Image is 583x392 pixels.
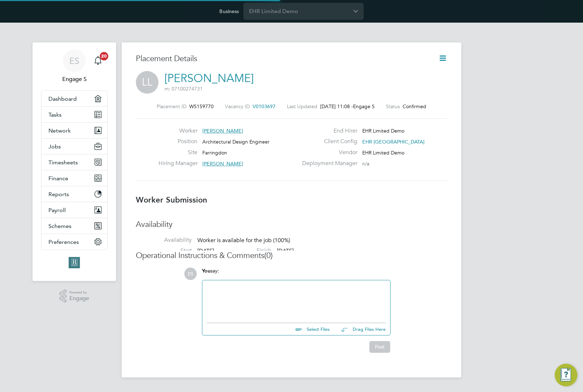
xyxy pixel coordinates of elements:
[48,159,78,166] span: Timesheets
[362,139,425,145] span: EHR [GEOGRAPHIC_DATA]
[136,236,192,244] label: Availability
[59,289,90,303] a: Powered byEngage
[298,149,357,156] label: Vendor
[41,139,107,154] button: Jobs
[41,218,107,234] button: Schemes
[362,128,404,134] span: EHR Limited Demo
[353,103,375,110] span: Engage S
[41,154,107,170] button: Timesheets
[41,257,108,268] a: Go to home page
[41,234,107,250] button: Preferences
[69,296,89,302] span: Engage
[403,103,426,110] span: Confirmed
[555,364,577,386] button: Engage Resource Center
[100,52,108,60] span: 20
[48,191,69,198] span: Reports
[197,247,214,254] span: [DATE]
[69,257,80,268] img: ehrlimited-logo-retina.png
[362,150,404,156] span: EHR Limited Demo
[189,103,214,110] span: WS159770
[202,139,270,145] span: Architectural Design Engineer
[48,95,77,102] span: Dashboard
[225,103,250,110] label: Vacancy ID
[215,247,271,254] label: Finish
[202,150,227,156] span: Farringdon
[264,251,273,260] span: (0)
[335,322,386,337] button: Drag Files Here
[91,49,105,72] a: 20
[41,91,107,106] a: Dashboard
[202,160,243,167] span: [PERSON_NAME]
[298,127,357,135] label: End Hirer
[158,138,197,145] label: Position
[369,341,390,352] button: Post
[277,247,294,254] span: [DATE]
[136,247,192,254] label: Start
[41,107,107,122] a: Tasks
[69,56,79,65] span: ES
[287,103,317,110] label: Last Updated
[202,268,391,280] div: say:
[202,128,243,134] span: [PERSON_NAME]
[362,160,369,167] span: n/a
[48,127,71,134] span: Network
[386,103,400,110] label: Status
[298,138,357,145] label: Client Config
[158,127,197,135] label: Worker
[136,220,447,230] h3: Availability
[48,175,68,182] span: Finance
[41,202,107,218] button: Payroll
[48,111,62,118] span: Tasks
[253,103,276,110] span: V0103697
[320,103,353,110] span: [DATE] 11:08 -
[48,143,61,150] span: Jobs
[41,123,107,138] button: Network
[298,160,357,167] label: Deployment Manager
[158,160,197,167] label: Hiring Manager
[33,42,116,281] nav: Main navigation
[69,289,89,296] span: Powered by
[41,49,108,83] a: ESEngage S
[136,251,447,261] h3: Operational Instructions & Comments
[157,103,186,110] label: Placement ID
[48,239,79,245] span: Preferences
[219,8,239,14] label: Business
[136,71,158,94] span: LL
[48,223,71,229] span: Schemes
[41,170,107,186] button: Finance
[164,86,203,92] span: m: 07100274731
[48,207,66,213] span: Payroll
[197,237,290,244] span: Worker is available for the job (100%)
[41,75,108,83] span: Engage S
[164,71,254,85] a: [PERSON_NAME]
[202,268,210,274] span: You
[136,54,428,64] h3: Placement Details
[184,268,197,280] span: ES
[158,149,197,156] label: Site
[136,195,207,205] b: Worker Submission
[41,186,107,202] button: Reports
